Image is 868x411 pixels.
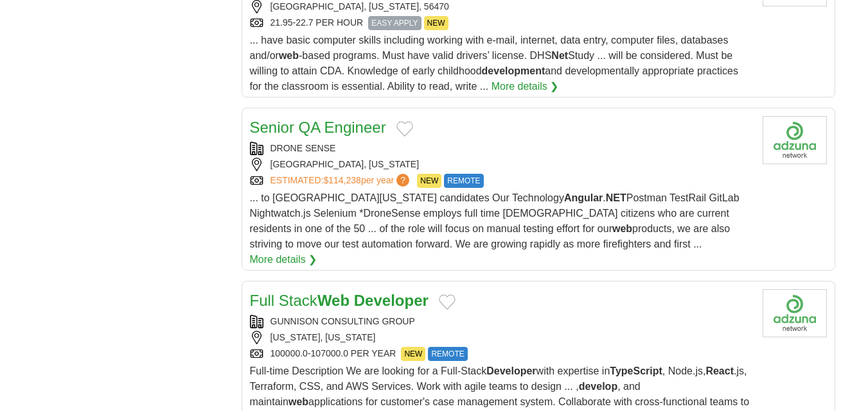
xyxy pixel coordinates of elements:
span: REMOTE [444,174,483,188]
strong: NET [606,192,626,203]
strong: Angular [564,192,603,203]
strong: React [705,365,734,376]
span: ... to [GEOGRAPHIC_DATA][US_STATE] candidates Our Technology . Postman TestRail GitLab Nightwatch... [250,192,740,249]
div: 100000.0-107000.0 PER YEAR [250,347,752,361]
button: Add to favorite jobs [396,121,413,137]
span: REMOTE [428,347,467,361]
img: Company logo [763,116,827,164]
div: 21.95-22.7 PER HOUR [250,16,752,30]
strong: development [482,65,545,76]
span: NEW [424,16,448,30]
a: ESTIMATED:$114,238per year? [270,174,412,188]
strong: develop [579,381,617,392]
strong: Web [317,292,350,309]
a: Full StackWeb Developer [250,292,429,309]
span: ... have basic computer skills including working with e-mail, internet, data entry, computer file... [250,35,738,92]
strong: Developer [354,292,429,309]
span: NEW [401,347,425,361]
a: Senior QA Engineer [250,119,386,136]
a: More details ❯ [492,79,559,94]
button: Add to favorite jobs [439,294,456,310]
span: NEW [417,174,441,188]
strong: Net [551,50,568,61]
strong: Developer [486,365,536,376]
a: More details ❯ [250,252,317,267]
strong: TypeScript [610,365,662,376]
strong: web [288,396,308,407]
div: DRONE SENSE [250,142,752,155]
img: Gunnison Consulting Group logo [763,289,827,337]
a: GUNNISON CONSULTING GROUP [270,316,415,326]
strong: web [279,50,299,61]
span: ? [396,174,409,187]
div: [US_STATE], [US_STATE] [250,331,752,344]
div: [GEOGRAPHIC_DATA], [US_STATE] [250,158,752,171]
strong: web [612,223,632,234]
span: $114,238 [323,175,360,185]
span: EASY APPLY [368,16,421,30]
